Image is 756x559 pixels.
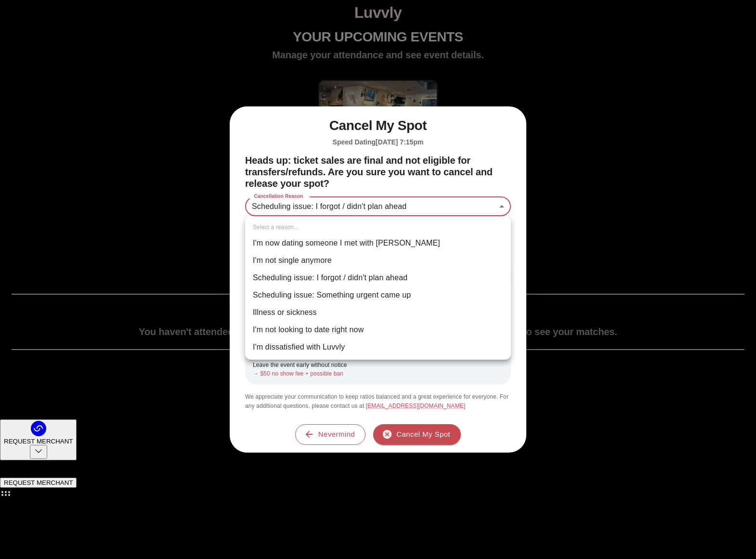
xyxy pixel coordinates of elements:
[245,338,511,356] li: I'm dissatisfied with Luvvly
[245,252,511,269] li: I'm not single anymore
[245,286,511,304] li: Scheduling issue: Something urgent came up
[245,269,511,286] li: Scheduling issue: I forgot / didn't plan ahead
[245,321,511,338] li: I'm not looking to date right now
[245,234,511,252] li: I'm now dating someone I met with [PERSON_NAME]
[245,304,511,321] li: Illness or sickness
